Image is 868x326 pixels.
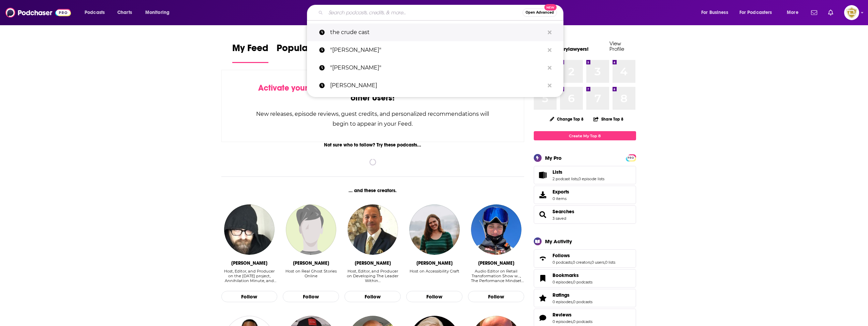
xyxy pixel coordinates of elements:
span: Activate your Feed [258,83,328,93]
div: Amber Hinds [416,260,453,266]
a: Robert E. G. Black [224,204,275,255]
a: Ratings [536,293,550,303]
span: Follows [553,252,570,259]
span: , [572,280,573,284]
a: Lists [553,169,604,175]
span: Lists [553,169,562,175]
p: jason desouza [330,77,544,94]
span: Exports [553,189,569,195]
button: open menu [141,7,178,18]
span: Reviews [553,312,572,318]
img: User Profile [844,5,859,20]
a: Create My Top 8 [534,131,636,140]
a: 0 podcasts [573,319,592,324]
div: Host, Editor, and Producer on Developing The Leader Within… [344,269,401,283]
a: 0 episodes [553,319,572,324]
span: Podcasts [85,8,105,17]
button: open menu [80,7,114,18]
div: Host on Real Ghost Stories Online [283,269,339,278]
img: Carol Hughes [286,204,336,255]
div: Not sure who to follow? Try these podcasts... [221,142,525,148]
a: 0 episodes [553,299,572,304]
a: 0 users [591,260,604,265]
img: Fynn Gentle [471,204,521,255]
div: Audio Editor on Retail Transformation Show w…, The Performance Mindset Show…, Your Passion, Purpo... [468,269,524,283]
a: Reviews [536,313,550,323]
p: "Jason DeSouza" [330,59,544,77]
button: open menu [782,7,807,18]
span: , [604,260,605,265]
a: My Feed [232,42,268,63]
div: New releases, episode reviews, guest credits, and personalized recommendations will begin to appe... [256,109,490,129]
button: Follow [406,291,462,302]
div: My Pro [545,155,562,161]
span: Lists [534,166,636,184]
button: Change Top 8 [546,115,588,123]
a: PRO [627,155,635,160]
div: Host on Accessibility Craft [410,269,459,283]
a: 0 podcasts [573,280,592,284]
button: Follow [468,291,524,302]
span: , [572,299,573,304]
div: Audio Editor on Retail Transformation Show w…, The Performance Mindset Show…, Your Passion, Purpo... [468,269,524,283]
span: , [578,176,578,181]
a: Bookmarks [536,274,550,283]
div: Carol Hughes [293,260,329,266]
a: 3 saved [553,216,566,221]
p: the crude cast [330,24,544,41]
a: [PERSON_NAME] [307,77,563,94]
a: 0 episodes [553,280,572,284]
div: Host on Real Ghost Stories Online [283,269,339,283]
div: Host, Editor, and Producer on Developing The Leader Within… [344,269,401,283]
div: Enrique Acosta Gonzalez [355,260,391,266]
button: Show profile menu [844,5,859,20]
a: 0 creators [573,260,591,265]
span: Bookmarks [534,269,636,288]
span: Searches [553,208,574,215]
div: Host, Editor, and Producer on the groundhog day project, Annihilation Minute, and The Room Minute [221,269,278,283]
a: Amber Hinds [409,204,460,255]
button: open menu [735,7,782,18]
img: Enrique Acosta Gonzalez [348,204,398,255]
span: Logged in as desouzainjurylawyers [844,5,859,20]
span: Searches [534,205,636,224]
a: 0 podcasts [553,260,572,265]
a: "[PERSON_NAME]" [307,41,563,59]
a: Bookmarks [553,272,592,278]
span: For Podcasters [739,8,772,17]
span: Ratings [553,292,570,298]
span: Bookmarks [553,272,579,278]
button: Follow [344,291,401,302]
button: Follow [221,291,278,302]
span: Monitoring [145,8,170,17]
a: "[PERSON_NAME]" [307,59,563,77]
a: Ratings [553,292,592,298]
a: Searches [536,210,550,219]
a: 0 lists [605,260,615,265]
div: by following Podcasts, Creators, Lists, and other Users! [256,83,490,103]
div: Host on Accessibility Craft [410,269,459,274]
span: Follows [534,249,636,268]
a: Follows [536,254,550,263]
button: open menu [696,7,737,18]
span: Popular Feed [277,42,335,58]
span: , [572,260,573,265]
a: Reviews [553,312,592,318]
button: Share Top 8 [593,112,624,126]
button: Follow [283,291,339,302]
span: My Feed [232,42,268,58]
a: View Profile [609,40,624,52]
div: My Activity [545,238,572,245]
span: 0 items [553,196,569,201]
span: Charts [117,8,132,17]
span: Exports [536,190,550,200]
div: Host, Editor, and Producer on the [DATE] project, Annihilation Minute, and The Room Minute [221,269,278,283]
div: Search podcasts, credits, & more... [313,5,570,20]
span: New [544,4,557,11]
input: Search podcasts, credits, & more... [326,7,523,18]
a: 0 podcasts [573,299,592,304]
